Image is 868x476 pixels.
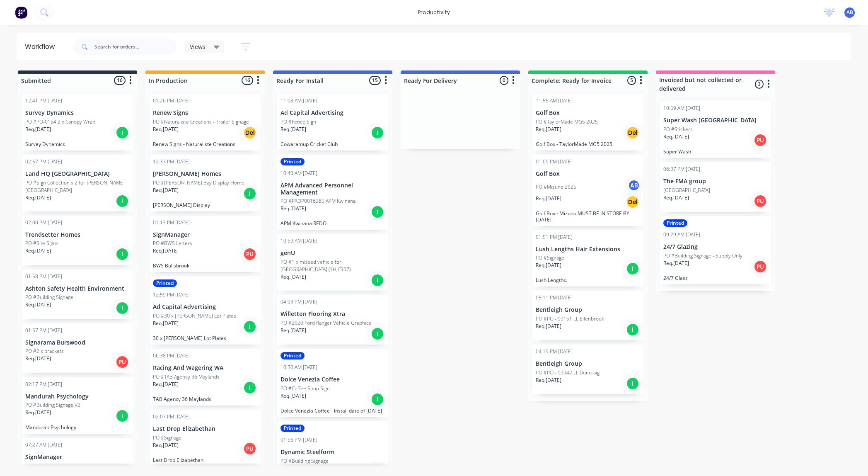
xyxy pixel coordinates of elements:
p: [PERSON_NAME] Homes [153,170,257,177]
div: PU [754,260,767,273]
div: Printed [663,219,687,227]
p: Super Wash [663,148,768,155]
p: PO #Site Signs [25,240,58,247]
div: 01:51 PM [DATE] [536,233,573,241]
p: PO #PO - 99151 LL Ellenbrook [536,315,604,323]
p: Req. [DATE] [25,247,51,255]
div: 01:57 PM [DATE]Signarama BurswoodPO #2 x bracketsReq.[DATE]PU [22,323,133,373]
div: 10:59 AM [DATE]Super Wash [GEOGRAPHIC_DATA]PO #StickersReq.[DATE]PUSuper Wash [660,101,771,158]
p: [GEOGRAPHIC_DATA] [663,187,710,194]
div: 11:08 AM [DATE] [280,97,317,104]
div: I [626,377,639,390]
div: 11:55 AM [DATE] [536,97,573,104]
div: 11:08 AM [DATE]Ad Capital AdvertisingPO #Fence SignReq.[DATE]ICowaramup Cricket Club [277,94,388,151]
p: Req. [DATE] [663,133,689,141]
p: PO #BWS Letters [153,240,192,247]
p: Mandurah Psychology [25,393,130,400]
p: PO #Signage [153,434,181,442]
p: Racing And Wagering WA [153,364,257,372]
p: Dolce Venezia Coffee [280,376,385,383]
div: Printed [280,158,305,165]
p: Req. [DATE] [153,442,179,449]
p: PO #1 x missed vehicle for [GEOGRAPHIC_DATA] (1HJC907) [280,258,385,273]
p: Req. [DATE] [663,260,689,267]
p: APM Advanced Personnel Management [280,182,385,196]
p: Land HQ [GEOGRAPHIC_DATA] [25,170,130,177]
div: 02:07 PM [DATE]Last Drop ElizabethanPO #SignageReq.[DATE]PULast Drop Elizabethan [150,410,261,466]
div: PU [754,194,767,208]
div: Printed12:59 PM [DATE]Ad Capital AdvertisingPO #30 x [PERSON_NAME] Lot PlatesReq.[DATE]I30 x [PER... [150,276,261,345]
p: Lush Lengths Hair Extensions [536,246,640,253]
p: Req. [DATE] [536,195,561,202]
p: PO #TaylorMade MG5 2025 [536,118,598,126]
p: PO #PO-0154 2 x Canopy Wrap [25,118,95,126]
span: Views [190,42,206,51]
div: 12:41 PM [DATE]Survey DynamicsPO #PO-0154 2 x Canopy WrapReq.[DATE]ISurvey Dynamics [22,94,133,151]
div: I [371,393,384,406]
p: Survey Dynamics [25,109,130,117]
p: Req. [DATE] [280,273,306,281]
p: 24/7 Glass [663,275,768,281]
p: genU [280,250,385,257]
div: 10:59 AM [DATE] [280,237,317,245]
p: Req. [DATE] [25,301,51,308]
div: I [116,126,129,139]
div: 06:38 PM [DATE]Racing And Wagering WAPO #TAB Agency 36 MaylandsReq.[DATE]ITAB Agency 36 Maylands [150,349,261,406]
div: 06:37 PM [DATE] [663,165,700,173]
div: 01:58 PM [DATE]Ashton Safety Health EnvironmentPO #Building SignageReq.[DATE]I [22,270,133,319]
p: Mandurah Psychology. [25,424,130,430]
div: I [116,248,129,261]
p: Req. [DATE] [25,126,51,133]
div: I [116,409,129,423]
p: Req. [DATE] [536,262,561,269]
div: 04:03 PM [DATE]Willetton Flooring XtraPO #2020 Ford Ranger Vehicle GraphicsReq.[DATE]I [277,295,388,345]
p: Survey Dynamics [25,141,130,147]
p: Renew Signs [153,109,257,117]
p: Trendsetter Homes [25,231,130,238]
p: Req. [DATE] [536,126,561,133]
div: I [371,205,384,219]
p: Req. [DATE] [25,355,51,362]
div: Del [626,195,639,209]
p: PO #Building Signage - Supply Only [663,252,742,260]
p: BWS Bullsbrook [153,262,257,269]
p: PO #30 x [PERSON_NAME] Lot Plates [153,312,236,320]
div: I [626,323,639,336]
div: I [371,274,384,287]
p: Renew Signs - Naturaliste Creations [153,141,257,147]
div: 05:11 PM [DATE]Bentleigh GroupPO #PO - 99151 LL EllenbrookReq.[DATE]I [532,291,643,340]
div: 06:38 PM [DATE] [153,352,190,359]
div: 10:59 AM [DATE] [663,104,700,112]
div: 10:59 AM [DATE]genUPO #1 x missed vehicle for [GEOGRAPHIC_DATA] (1HJC907)Req.[DATE]I [277,234,388,291]
p: PO #[PERSON_NAME] Bay Display Home [153,179,244,187]
div: 02:17 PM [DATE]Mandurah PsychologyPO #Building Signage V2Req.[DATE]IMandurah Psychology. [22,377,133,434]
div: productivity [414,6,454,19]
div: AB [628,179,640,192]
p: PO #PROP0016285 APM Kwinana [280,197,355,205]
p: Last Drop Elizabethan [153,425,257,432]
p: Req. [DATE] [153,126,179,133]
p: Golf Box [536,109,640,117]
div: I [116,194,129,208]
p: SignManager [25,454,130,461]
div: I [243,320,256,333]
div: 01:51 PM [DATE]Lush Lengths Hair ExtensionsPO #SignageReq.[DATE]ILush Lengths. [532,230,643,287]
div: I [243,381,256,394]
div: 10:30 AM [DATE] [280,364,317,371]
p: Req. [DATE] [153,247,179,255]
div: 01:13 PM [DATE]SignManagerPO #BWS LettersReq.[DATE]PUBWS Bullsbrook [150,216,261,272]
p: Req. [DATE] [25,409,51,416]
p: Super Wash [GEOGRAPHIC_DATA] [663,117,768,124]
p: Req. [DATE] [663,194,689,202]
p: PO #Building Signage [25,294,73,301]
p: 30 x [PERSON_NAME] Lot Plates [153,335,257,341]
p: [PERSON_NAME] Display [153,202,257,208]
div: 09:29 AM [DATE] [663,231,700,238]
p: PO #Building Signage [280,457,329,465]
p: Dynamic Steelform [280,449,385,456]
p: Golf Box [536,170,640,177]
p: Golf Box - TaylorMade MG5 2025. [536,141,640,147]
div: 04:19 PM [DATE]Bentleigh GroupPO #PO - 99042 LL DuncraigReq.[DATE]I [532,345,643,394]
div: 01:56 PM [DATE] [280,436,317,444]
div: 02:00 PM [DATE]Trendsetter HomesPO #Site SignsReq.[DATE]I [22,216,133,265]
